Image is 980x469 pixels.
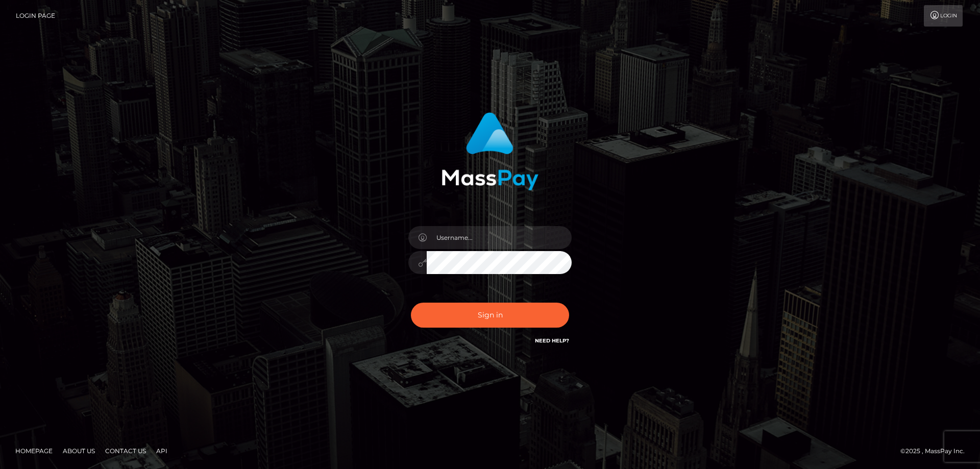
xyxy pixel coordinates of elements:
a: About Us [59,443,99,459]
a: Login [924,5,963,27]
a: Login Page [16,5,55,27]
img: MassPay Login [442,112,538,190]
a: Homepage [11,443,57,459]
div: © 2025 , MassPay Inc. [900,446,972,457]
a: API [152,443,171,459]
a: Contact Us [101,443,150,459]
button: Sign in [411,303,569,328]
input: Username... [427,226,572,249]
a: Need Help? [535,337,569,344]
